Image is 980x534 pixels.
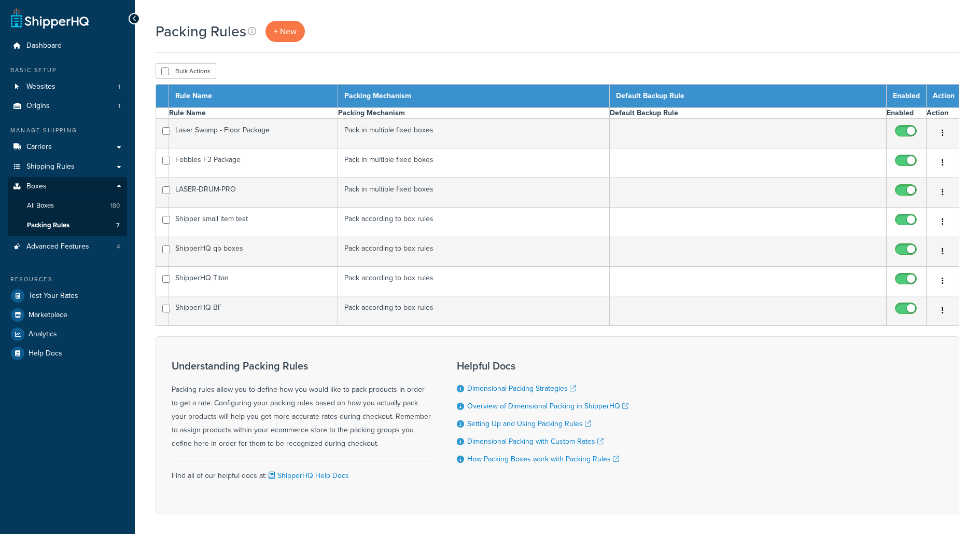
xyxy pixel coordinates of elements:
[29,311,67,320] span: Marketplace
[29,292,78,300] span: Test Your Rates
[8,237,127,256] a: Advanced Features 4
[927,85,959,108] th: Action
[8,306,127,324] a: Marketplace
[8,237,127,256] li: Advanced Features
[169,296,338,326] td: ShipperHQ BF
[457,360,628,372] h3: Helpful Docs
[338,178,610,208] td: Pack in multiple fixed boxes
[26,83,55,91] span: Websites
[117,242,120,251] span: 4
[26,42,62,50] span: Dashboard
[156,21,246,42] h1: Packing Rules
[8,77,127,97] a: Websites 1
[169,148,338,178] td: Fobbles F3 Package
[338,208,610,237] td: Pack according to box rules
[26,102,50,111] span: Origins
[169,267,338,296] td: ShipperHQ Titan
[169,85,338,108] th: Rule Name
[927,108,959,119] th: Action
[8,216,127,235] a: Packing Rules 7
[169,119,338,148] td: Laser Swamp - Floor Package
[172,461,431,483] div: Find all of our helpful docs at:
[169,178,338,208] td: LASER-DRUM-PRO
[8,325,127,344] a: Analytics
[169,208,338,237] td: Shipper small item test
[467,383,576,394] a: Dimensional Packing Strategies
[8,157,127,176] a: Shipping Rules
[29,330,57,339] span: Analytics
[338,85,610,108] th: Packing Mechanism
[8,36,127,56] a: Dashboard
[26,182,47,191] span: Boxes
[274,25,297,37] span: + New
[467,418,591,429] a: Setting Up and Using Packing Rules
[610,85,887,108] th: Default Backup Rule
[27,221,69,230] span: Packing Rules
[467,436,604,447] a: Dimensional Packing with Custom Rates
[338,237,610,267] td: Pack according to box rules
[8,196,127,215] li: All Boxes
[8,77,127,97] li: Websites
[118,83,120,91] span: 1
[110,201,120,210] span: 180
[172,360,431,450] div: Packing rules allow you to define how you would like to pack products in order to get a rate. Con...
[26,162,75,171] span: Shipping Rules
[467,454,619,464] a: How Packing Boxes work with Packing Rules
[11,8,89,29] a: ShipperHQ Home
[887,85,927,108] th: Enabled
[338,267,610,296] td: Pack according to box rules
[172,360,431,372] h3: Understanding Packing Rules
[29,349,62,358] span: Help Docs
[8,126,127,135] div: Manage Shipping
[338,296,610,326] td: Pack according to box rules
[338,108,610,119] th: Packing Mechanism
[338,119,610,148] td: Pack in multiple fixed boxes
[610,108,887,119] th: Default Backup Rule
[116,221,120,230] span: 7
[169,237,338,267] td: ShipperHQ qb boxes
[8,66,127,75] div: Basic Setup
[467,401,628,412] a: Overview of Dimensional Packing in ShipperHQ
[156,63,216,79] button: Bulk Actions
[887,108,927,119] th: Enabled
[27,201,54,210] span: All Boxes
[8,344,127,363] a: Help Docs
[267,470,349,481] a: ShipperHQ Help Docs
[26,242,89,251] span: Advanced Features
[8,138,127,157] a: Carriers
[338,148,610,178] td: Pack in multiple fixed boxes
[8,275,127,284] div: Resources
[26,143,52,152] span: Carriers
[8,196,127,215] a: All Boxes 180
[118,102,120,111] span: 1
[8,216,127,235] li: Packing Rules
[8,286,127,305] a: Test Your Rates
[8,177,127,196] a: Boxes
[265,21,305,42] a: + New
[8,177,127,236] li: Boxes
[8,97,127,116] li: Origins
[169,108,338,119] th: Rule Name
[8,97,127,116] a: Origins 1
